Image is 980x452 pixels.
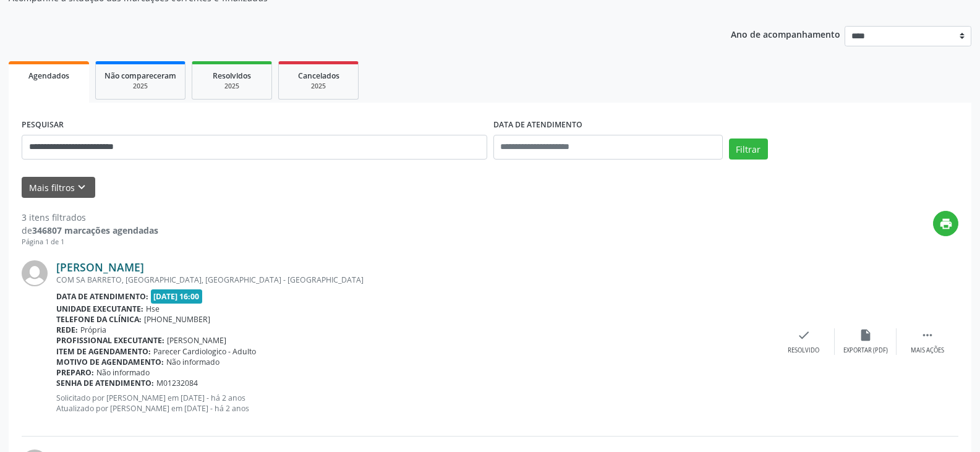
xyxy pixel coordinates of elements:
[843,346,888,355] div: Exportar (PDF)
[56,314,142,325] b: Telefone da clínica:
[28,70,69,81] span: Agendados
[153,346,256,357] span: Parecer Cardiologico - Adulto
[298,70,339,81] span: Cancelados
[167,335,226,346] span: [PERSON_NAME]
[729,139,768,160] button: Filtrar
[151,289,203,304] span: [DATE] 16:00
[56,291,148,302] b: Data de atendimento:
[797,328,811,342] i: check
[911,346,944,355] div: Mais ações
[96,367,150,378] span: Não informado
[146,304,160,314] span: Hse
[22,211,158,224] div: 3 itens filtrados
[56,304,143,314] b: Unidade executante:
[56,335,164,346] b: Profissional executante:
[56,357,164,367] b: Motivo de agendamento:
[859,328,872,342] i: insert_drive_file
[921,328,934,342] i: 
[493,116,582,135] label: DATA DE ATENDIMENTO
[56,325,78,335] b: Rede:
[22,116,64,135] label: PESQUISAR
[56,378,154,388] b: Senha de atendimento:
[201,82,263,91] div: 2025
[939,217,953,231] i: print
[104,82,176,91] div: 2025
[56,346,151,357] b: Item de agendamento:
[104,70,176,81] span: Não compareceram
[22,260,48,286] img: img
[56,393,773,414] p: Solicitado por [PERSON_NAME] em [DATE] - há 2 anos Atualizado por [PERSON_NAME] em [DATE] - há 2 ...
[144,314,210,325] span: [PHONE_NUMBER]
[788,346,819,355] div: Resolvido
[22,237,158,247] div: Página 1 de 1
[75,181,88,194] i: keyboard_arrow_down
[56,260,144,274] a: [PERSON_NAME]
[213,70,251,81] span: Resolvidos
[166,357,219,367] span: Não informado
[22,177,95,198] button: Mais filtroskeyboard_arrow_down
[288,82,349,91] div: 2025
[56,275,773,285] div: COM SA BARRETO, [GEOGRAPHIC_DATA], [GEOGRAPHIC_DATA] - [GEOGRAPHIC_DATA]
[80,325,106,335] span: Própria
[156,378,198,388] span: M01232084
[22,224,158,237] div: de
[731,26,840,41] p: Ano de acompanhamento
[32,224,158,236] strong: 346807 marcações agendadas
[933,211,958,236] button: print
[56,367,94,378] b: Preparo:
